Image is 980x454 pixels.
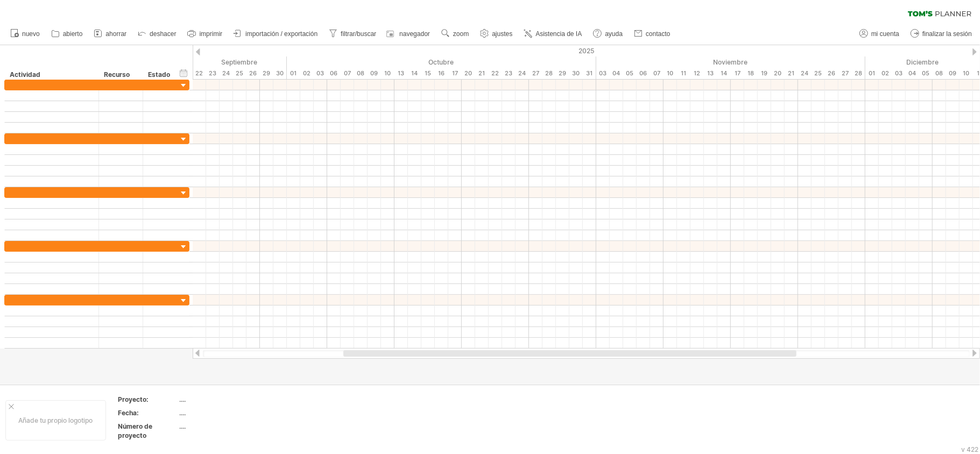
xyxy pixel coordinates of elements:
[477,27,516,41] a: ajustes
[118,395,149,403] font: Proyecto:
[118,422,152,439] font: Número de proyecto
[801,69,809,77] font: 24
[385,69,391,77] font: 10
[398,69,405,77] font: 13
[906,58,939,66] font: Diciembre
[681,69,687,77] font: 11
[354,68,368,79] div: Miércoles, 8 de octubre de 2025
[735,69,741,77] font: 17
[368,68,381,79] div: Jueves, 9 de octubre de 2025
[394,68,408,79] div: Lunes, 13 de octubre de 2025
[492,69,499,77] font: 22
[596,68,610,79] div: Lunes, 3 de noviembre de 2025
[250,69,257,77] font: 26
[838,68,852,79] div: Jueves, 27 de noviembre de 2025
[489,68,502,79] div: Miércoles, 22 de octubre de 2025
[646,30,670,38] font: contacto
[479,69,485,77] font: 21
[8,27,43,41] a: nuevo
[857,27,903,41] a: mi cuenta
[559,69,567,77] font: 29
[439,27,472,41] a: zoom
[105,30,126,38] font: ahorrar
[245,30,318,38] font: importación / exportación
[855,69,862,77] font: 28
[287,68,300,79] div: Miércoles, 1 de octubre de 2025
[546,69,553,77] font: 28
[774,69,782,77] font: 20
[600,69,607,77] font: 03
[91,27,130,41] a: ahorrar
[690,68,704,79] div: Miércoles, 12 de noviembre de 2025
[579,47,594,55] font: 2025
[960,68,973,79] div: Miércoles, 10 de diciembre de 2025
[344,69,351,77] font: 07
[664,68,677,79] div: Lunes, 10 de noviembre de 2025
[408,68,421,79] div: Martes, 14 de octubre de 2025
[148,70,170,79] font: Estado
[421,68,435,79] div: Miércoles, 15 de octubre de 2025
[788,69,795,77] font: 21
[222,58,258,66] font: Septiembre
[317,69,325,77] font: 03
[179,422,186,430] font: ....
[961,445,978,453] font: v 422
[613,69,621,77] font: 04
[650,68,664,79] div: Viernes, 7 de noviembre de 2025
[273,68,287,79] div: Martes, 30 de septiembre de 2025
[209,69,217,77] font: 23
[637,68,650,79] div: Jueves, 6 de noviembre de 2025
[505,69,513,77] font: 23
[179,395,186,403] font: ....
[193,68,206,79] div: Lunes, 22 de septiembre de 2025
[412,69,418,77] font: 14
[583,68,596,79] div: Viernes, 31 de octubre de 2025
[371,69,378,77] font: 09
[236,69,244,77] font: 25
[785,68,798,79] div: Viernes, 21 de noviembre de 2025
[22,30,40,38] font: nuevo
[357,69,365,77] font: 08
[852,68,865,79] div: Viernes, 28 de noviembre de 2025
[521,27,585,41] a: Asistencia de IA
[825,68,838,79] div: Miércoles, 26 de noviembre de 2025
[748,69,755,77] font: 18
[104,70,130,79] font: Recurso
[381,68,394,79] div: Viernes, 10 de octubre de 2025
[63,30,83,38] font: abierto
[519,69,526,77] font: 24
[879,68,892,79] div: Martes, 2 de diciembre de 2025
[731,68,744,79] div: Lunes, 17 de noviembre de 2025
[10,70,40,79] font: Actividad
[605,30,623,38] font: ayuda
[206,68,220,79] div: Martes, 23 de septiembre de 2025
[586,69,593,77] font: 31
[906,68,919,79] div: Jueves, 4 de diciembre de 2025
[667,69,674,77] font: 10
[865,68,879,79] div: Lunes, 1 de diciembre de 2025
[871,30,899,38] font: mi cuenta
[435,68,448,79] div: Jueves, 16 de octubre de 2025
[721,69,728,77] font: 14
[762,69,768,77] font: 19
[963,69,970,77] font: 10
[922,30,972,38] font: finalizar la sesión
[908,27,975,41] a: finalizar la sesión
[326,27,379,41] a: filtrar/buscar
[425,69,432,77] font: 15
[529,68,542,79] div: Lunes, 27 de octubre de 2025
[535,30,582,38] font: Asistencia de IA
[556,68,569,79] div: Miércoles, 29 de octubre de 2025
[465,69,473,77] font: 20
[882,69,890,77] font: 02
[300,68,314,79] div: Jueves, 2 de octubre de 2025
[569,68,583,79] div: Jueves, 30 de octubre de 2025
[135,27,179,41] a: deshacer
[677,68,690,79] div: Martes, 11 de noviembre de 2025
[196,69,203,77] font: 22
[439,69,445,77] font: 16
[341,30,376,38] font: filtrar/buscar
[475,68,489,79] div: Martes, 21 de octubre de 2025
[291,69,297,77] font: 01
[949,69,957,77] font: 09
